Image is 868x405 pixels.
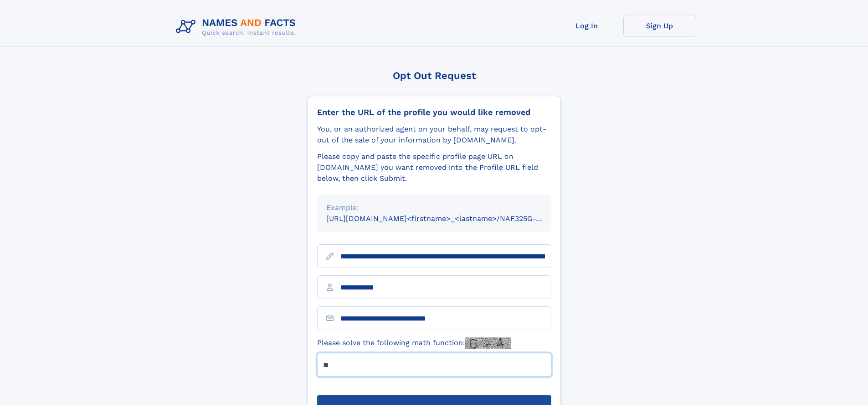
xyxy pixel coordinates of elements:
[317,337,511,349] label: Please solve the following math function:
[308,70,561,81] div: Opt Out Request
[550,15,623,37] a: Log In
[326,202,542,213] div: Example:
[317,151,551,184] div: Please copy and paste the specific profile page URL on [DOMAIN_NAME] you want removed into the Pr...
[623,15,696,37] a: Sign Up
[317,124,551,146] div: You, or an authorized agent on your behalf, may request to opt-out of the sale of your informatio...
[326,214,569,223] small: [URL][DOMAIN_NAME]<firstname>_<lastname>/NAF325G-xxxxxxxx
[172,15,303,39] img: Logo Names and Facts
[317,107,551,117] div: Enter the URL of the profile you would like removed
